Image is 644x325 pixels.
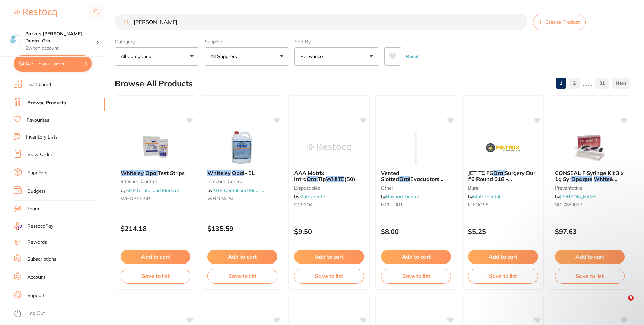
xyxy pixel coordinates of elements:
[381,170,400,182] span: Vented Slotted
[25,31,96,44] h4: Parkes Baker Dental Group
[121,250,190,264] button: Add to cart
[493,170,505,176] em: Oral
[318,176,326,182] span: Tip
[294,228,364,235] p: $9.50
[27,81,51,88] a: Dashboard
[468,170,538,182] b: JET TC FG Oral Surgery Bur #6 Round 018 -While Stocks Last
[344,176,355,182] span: (50)
[221,131,264,165] img: Whiteley Opal - 5L
[121,187,179,193] span: by
[115,39,199,45] label: Category
[121,225,190,232] p: $214.18
[326,176,344,182] em: WHITE
[25,45,96,52] p: Switch account
[14,5,57,21] a: Restocq Logo
[121,196,150,202] span: WHOPSTRIP
[27,100,66,106] a: Browse Products
[483,182,513,189] span: Stocks Last
[14,222,22,230] img: RestocqPay
[134,131,178,165] img: Whiteley Opal Test Strips
[126,187,179,193] a: AHP Dental and Medical
[207,187,265,193] span: by
[14,55,92,72] button: $404.31 in your order
[27,117,49,124] a: Favourites
[294,185,364,191] small: disposables
[121,170,190,176] b: Whiteley Opal Test Strips
[294,170,324,182] span: AAA Matrix Intra
[307,131,351,165] img: AAA Matrix Intra Oral Tip WHITE (50)
[27,239,47,246] a: Rewards
[294,39,379,45] label: Sort By
[299,194,326,200] a: Matrixdental
[381,176,443,189] span: Evacuators 100,s 001
[468,185,538,191] small: burs
[121,53,154,60] p: All Categories
[27,292,45,299] a: Support
[583,79,593,87] p: ......
[569,76,580,90] a: 2
[394,131,438,165] img: Vented Slotted Oral Evacuators 100,s 001 White
[27,170,47,176] a: Suppliers
[158,170,185,176] span: Test Strips
[294,269,364,283] button: Save to list
[381,228,451,235] p: $8.00
[121,269,190,283] button: Save to list
[14,308,103,319] button: Log Out
[207,250,277,264] button: Add to cart
[232,170,244,176] em: Opal
[26,134,58,141] a: Inventory Lists
[27,310,45,317] a: Log Out
[556,76,566,90] a: 1
[14,9,57,17] img: Restocq Logo
[381,250,451,264] button: Add to cart
[210,53,240,60] p: All Suppliers
[399,176,410,182] em: Oral
[145,170,158,176] em: Opal
[595,76,609,90] a: 31
[294,47,379,66] button: Relevance
[468,194,500,200] span: by
[506,160,641,307] iframe: Intercom notifications message
[468,250,538,264] button: Add to cart
[205,39,289,45] label: Supplier
[381,269,451,283] button: Save to list
[294,202,312,208] span: SGS116
[468,269,538,283] button: Save to list
[14,222,53,230] a: RestocqPay
[407,182,422,189] em: White
[27,223,53,230] span: RestocqPay
[468,170,535,182] span: Surgery Bur #6 Round 018 -
[381,202,403,208] span: HCL--001
[207,196,234,202] span: WHOPAL5L
[27,151,55,158] a: View Orders
[468,228,538,235] p: $5.25
[207,170,231,176] em: Whiteley
[614,295,630,311] iframe: Intercom live chat
[294,170,364,182] b: AAA Matrix Intra Oral Tip WHITE (50)
[473,194,500,200] a: Matrixdental
[27,256,56,263] a: Subscriptions
[381,194,419,200] span: by
[205,47,289,66] button: All Suppliers
[533,14,586,30] button: Create Product
[294,250,364,264] button: Add to cart
[404,47,421,66] button: Reset
[207,225,277,232] p: $135.59
[381,185,451,191] small: other
[568,131,612,165] img: CONSEAL F Syringe Kit 3 x 1g Syr Opaque White & Etch LV
[27,206,39,212] a: Team
[307,176,318,182] em: Oral
[27,188,46,195] a: Budgets
[121,170,144,176] em: Whiteley
[115,47,199,66] button: All Categories
[468,202,488,208] span: KJFGOS6
[207,269,277,283] button: Save to list
[381,170,451,182] b: Vented Slotted Oral Evacuators 100,s 001 White
[121,179,190,184] small: infection control
[115,79,193,89] h2: Browse All Products
[212,187,265,193] a: AHP Dental and Medical
[207,170,277,176] b: Whiteley Opal - 5L
[10,34,22,46] img: Parkes Baker Dental Group
[27,274,45,281] a: Account
[545,19,580,25] span: Create Product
